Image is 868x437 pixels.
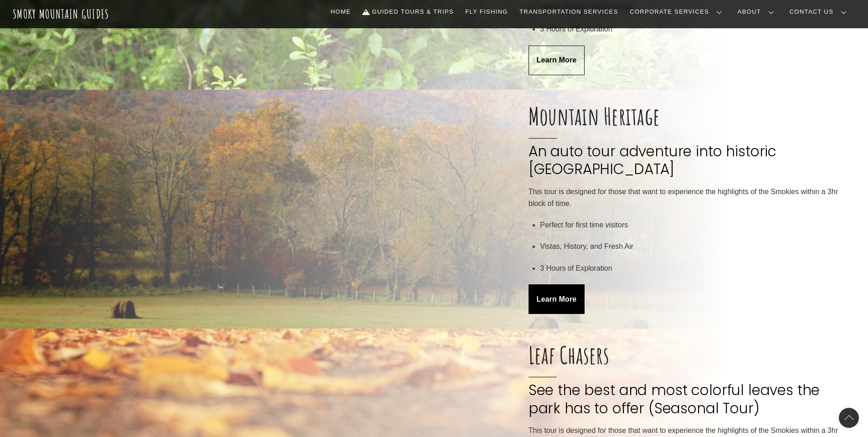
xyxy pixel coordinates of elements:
p: 3 Hours of Exploration [540,262,853,274]
a: Fly Fishing [462,2,511,21]
a: Home [327,2,354,21]
span: Leaf Chasers [529,343,853,367]
a: Learn More [529,46,585,75]
a: Contact Us [786,2,854,21]
a: Transportation Services [516,2,621,21]
p: Vistas, History, and Fresh Air [540,241,853,252]
a: Learn More [529,284,585,314]
span: Learn More [537,56,577,65]
a: About [734,2,781,21]
span: Mountain Heritage [529,104,853,128]
a: Guided Tours & Trips [359,2,457,21]
p: Perfect for first time visitors [540,219,853,231]
p: 3 Hours of Exploration [540,23,853,35]
a: Corporate Services [626,2,729,21]
a: Smoky Mountain Guides [13,6,109,21]
span: An auto tour adventure into historic [GEOGRAPHIC_DATA] [529,128,853,179]
span: See the best and most colorful leaves the park has to offer (Seasonal Tour) [529,367,853,417]
span: Learn More [537,295,577,304]
p: This tour is designed for those that want to experience the highlights of the Smokies within a 3h... [529,186,853,210]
